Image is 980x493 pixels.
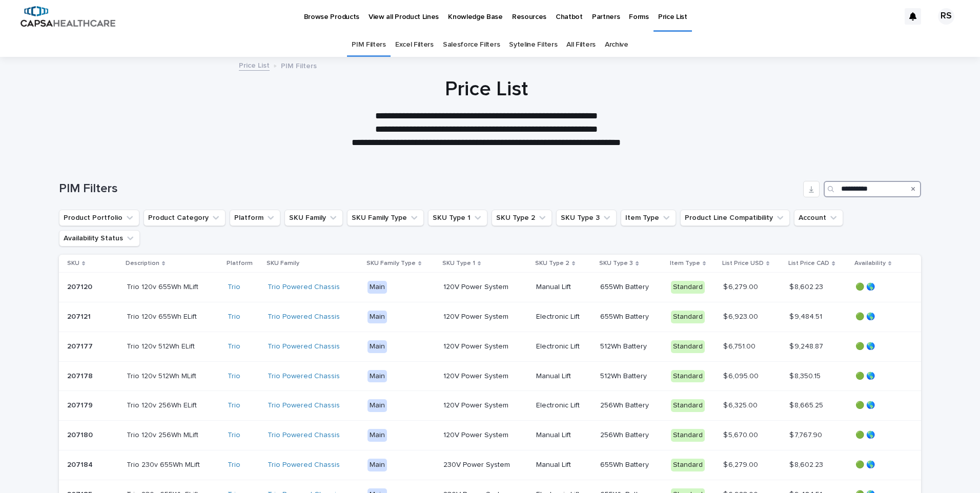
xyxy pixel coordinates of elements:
[67,429,95,440] p: 207180
[67,340,95,351] p: 207177
[366,258,416,269] p: SKU Family Type
[789,370,823,381] p: $ 8,350.15
[367,340,387,353] div: Main
[227,258,253,269] p: Platform
[536,372,592,381] p: Manual Lift
[788,258,829,269] p: List Price CAD
[352,33,386,57] a: PIM Filters
[536,283,592,292] p: Manual Lift
[621,210,676,226] button: Item Type
[268,342,340,351] a: Trio Powered Chassis
[228,431,240,440] a: Trio
[671,429,705,442] div: Standard
[536,461,592,469] p: Manual Lift
[824,181,921,197] input: Search
[367,311,387,323] div: Main
[67,370,95,381] p: 207178
[228,313,240,321] a: Trio
[67,258,79,269] p: SKU
[443,401,528,410] p: 120V Power System
[789,340,825,351] p: $ 9,248.87
[268,431,340,440] a: Trio Powered Chassis
[59,273,922,302] tr: 207120207120 Trio 120v 655Wh MLiftTrio 120v 655Wh MLift Trio Trio Powered Chassis Main120V Power ...
[268,283,340,292] a: Trio Powered Chassis
[228,461,240,469] a: Trio
[671,399,705,412] div: Standard
[938,8,954,25] div: RS
[21,6,115,27] img: B5p4sRfuTuC72oLToeu7
[428,210,487,226] button: SKU Type 1
[126,258,159,269] p: Description
[228,401,240,410] a: Trio
[347,210,424,226] button: SKU Family Type
[367,399,387,412] div: Main
[855,401,905,410] p: 🟢 🌎
[239,59,270,71] a: Price List
[268,313,340,321] a: Trio Powered Chassis
[600,372,663,381] p: 512Wh Battery
[443,283,528,292] p: 120V Power System
[127,370,198,381] p: Trio 120v 512Wh MLift
[268,401,340,410] a: Trio Powered Chassis
[59,210,139,226] button: Product Portfolio
[367,370,387,383] div: Main
[536,313,592,321] p: Electronic Lift
[281,59,317,71] p: PIM Filters
[723,340,758,351] p: $ 6,751.00
[59,450,922,480] tr: 207184207184 Trio 230v 655Wh MLiftTrio 230v 655Wh MLift Trio Trio Powered Chassis Main230V Power ...
[228,283,240,292] a: Trio
[59,332,922,361] tr: 207177207177 Trio 120v 512Wh ELiftTrio 120v 512Wh ELift Trio Trio Powered Chassis Main120V Power ...
[722,258,764,269] p: List Price USD
[59,421,922,450] tr: 207180207180 Trio 120v 256Wh MLiftTrio 120v 256Wh MLift Trio Trio Powered Chassis Main120V Power ...
[59,391,922,421] tr: 207179207179 Trio 120v 256Wh ELiftTrio 120v 256Wh ELift Trio Trio Powered Chassis Main120V Power ...
[723,399,760,410] p: $ 6,325.00
[671,311,705,323] div: Standard
[228,342,240,351] a: Trio
[443,33,500,57] a: Salesforce Filters
[59,361,922,391] tr: 207178207178 Trio 120v 512Wh MLiftTrio 120v 512Wh MLift Trio Trio Powered Chassis Main120V Power ...
[267,258,299,269] p: SKU Family
[367,281,387,294] div: Main
[127,399,199,410] p: Trio 120v 256Wh ELift
[671,370,705,383] div: Standard
[127,340,197,351] p: Trio 120v 512Wh ELift
[535,258,569,269] p: SKU Type 2
[536,401,592,410] p: Electronic Lift
[443,342,528,351] p: 120V Power System
[723,281,760,292] p: $ 6,279.00
[492,210,552,226] button: SKU Type 2
[127,311,199,321] p: Trio 120v 655Wh ELift
[600,401,663,410] p: 256Wh Battery
[67,281,94,292] p: 207120
[600,342,663,351] p: 512Wh Battery
[67,311,93,321] p: 207121
[600,313,663,321] p: 655Wh Battery
[443,431,528,440] p: 120V Power System
[59,230,140,246] button: Availability Status
[723,311,760,321] p: $ 6,923.00
[268,461,340,469] a: Trio Powered Chassis
[556,210,617,226] button: SKU Type 3
[228,372,240,381] a: Trio
[59,302,922,332] tr: 207121207121 Trio 120v 655Wh ELiftTrio 120v 655Wh ELift Trio Trio Powered Chassis Main120V Power ...
[395,33,434,57] a: Excel Filters
[284,210,343,226] button: SKU Family
[600,461,663,469] p: 655Wh Battery
[509,33,557,57] a: Syteline Filters
[67,399,95,410] p: 207179
[855,342,905,351] p: 🟢 🌎
[671,459,705,471] div: Standard
[723,459,760,469] p: $ 6,279.00
[127,459,202,469] p: Trio 230v 655Wh MLift
[671,340,705,353] div: Standard
[855,372,905,381] p: 🟢 🌎
[443,313,528,321] p: 120V Power System
[670,258,700,269] p: Item Type
[789,281,825,292] p: $ 8,602.23
[59,181,800,196] h1: PIM Filters
[789,311,824,321] p: $ 9,484.51
[230,210,280,226] button: Platform
[235,77,738,101] h1: Price List
[794,210,843,226] button: Account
